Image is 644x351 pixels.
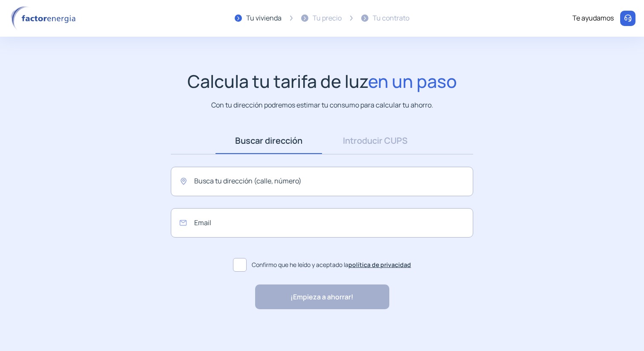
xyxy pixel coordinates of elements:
[313,13,342,24] div: Tu precio
[246,13,282,24] div: Tu vivienda
[216,128,322,154] a: Buscar dirección
[348,261,411,269] a: política de privacidad
[572,13,614,24] div: Te ayudamos
[624,14,632,23] img: llamar
[187,71,457,92] h1: Calcula tu tarifa de luz
[322,128,428,154] a: Introducir CUPS
[211,100,433,110] p: Con tu dirección podremos estimar tu consumo para calcular tu ahorro.
[368,69,457,93] span: en un paso
[9,6,81,31] img: logo factor
[373,13,409,24] div: Tu contrato
[252,260,411,270] span: Confirmo que he leído y aceptado la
